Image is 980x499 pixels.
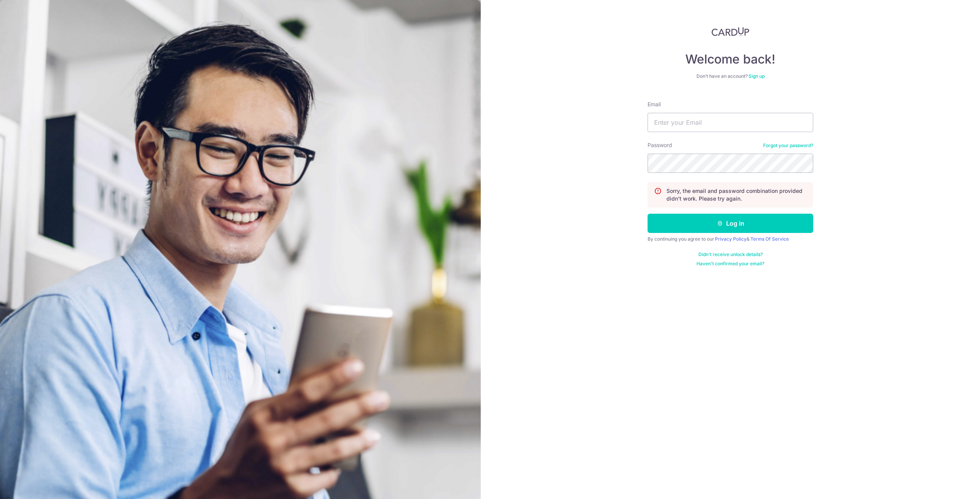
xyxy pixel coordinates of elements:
[698,251,763,258] a: Didn't receive unlock details?
[648,52,813,67] h4: Welcome back!
[696,261,764,267] a: Haven't confirmed your email?
[648,236,813,242] div: By continuing you agree to our &
[648,141,672,149] label: Password
[648,113,813,132] input: Enter your Email
[715,236,747,242] a: Privacy Policy
[748,73,765,79] a: Sign up
[763,142,813,149] a: Forgot your password?
[750,236,789,242] a: Terms Of Service
[712,27,749,36] img: CardUp Logo
[648,100,661,108] label: Email
[648,73,813,79] div: Don’t have an account?
[648,214,813,233] button: Log in
[666,187,807,203] p: Sorry, the email and password combination provided didn't work. Please try again.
